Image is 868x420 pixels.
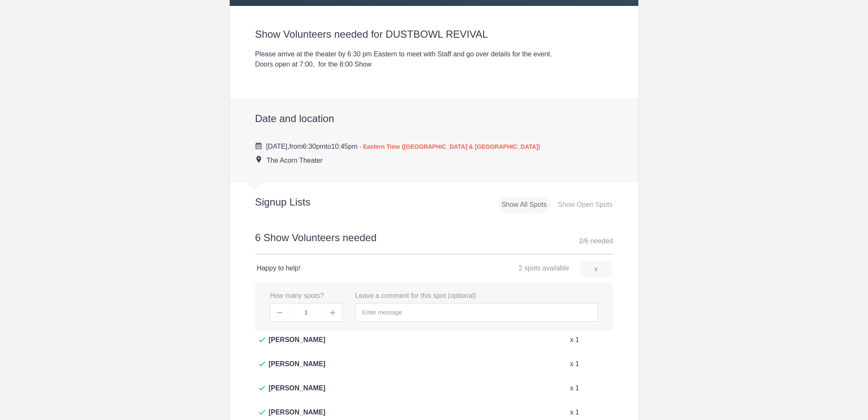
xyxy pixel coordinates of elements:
[269,359,325,379] span: [PERSON_NAME]
[331,143,357,150] span: 10:45pm
[579,235,613,248] div: 2 6 needed
[570,359,579,369] p: x 1
[259,386,265,391] img: Check dark green
[255,112,613,125] h2: Date and location
[266,143,540,150] span: from to
[554,197,616,213] div: Show Open Spots
[259,410,265,415] img: Check dark green
[259,362,265,367] img: Check dark green
[277,312,282,313] img: Minus gray
[255,231,613,255] h2: 6 Show Volunteers needed
[255,28,613,41] h2: Show Volunteers needed for DUSTBOWL REVIVAL
[266,143,289,150] span: [DATE],
[256,156,261,163] img: Event location
[570,335,579,345] p: x 1
[255,49,613,59] div: Please arrive at the theater by 6:30 pm Eastern to meet with Staff and go over details for the ev...
[570,407,579,417] p: x 1
[498,197,550,213] div: Show All Spots
[580,261,612,277] a: x
[255,142,262,149] img: Cal purple
[257,263,434,273] h4: Happy to help!
[355,291,476,301] label: Leave a comment for this spot (optional)
[330,310,335,315] img: Plus gray
[355,303,598,322] input: Enter message
[303,143,325,150] span: 6:30pm
[230,196,366,209] h2: Signup Lists
[269,335,325,355] span: [PERSON_NAME]
[570,383,579,393] p: x 1
[359,143,540,150] span: - Eastern Time ([GEOGRAPHIC_DATA] & [GEOGRAPHIC_DATA])
[267,157,323,164] span: The Acorn Theater
[259,337,265,342] img: Check dark green
[583,237,584,245] span: /
[270,291,324,301] label: How many spots?
[255,59,613,70] div: Doors open at 7:00, for the 8:00 Show
[269,383,325,403] span: [PERSON_NAME]
[519,264,569,272] span: 2 spots available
